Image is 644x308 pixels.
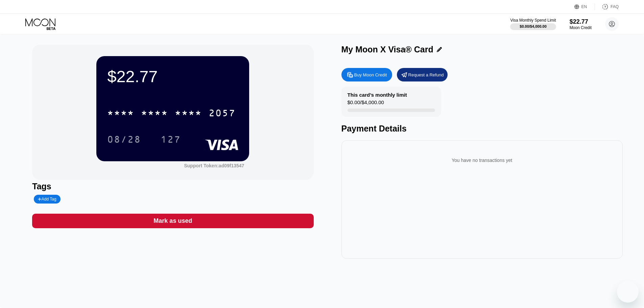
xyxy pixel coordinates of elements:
[102,131,146,148] div: 08/28
[38,197,56,202] div: Add Tag
[348,92,407,98] div: This card’s monthly limit
[617,281,639,303] iframe: Button to launch messaging window
[595,3,619,10] div: FAQ
[32,214,313,228] div: Mark as used
[341,68,392,81] div: Buy Moon Credit
[107,67,238,86] div: $22.77
[341,45,433,54] div: My Moon X Visa® Card
[510,18,556,23] div: Visa Monthly Spend Limit
[156,131,186,148] div: 127
[32,182,313,191] div: Tags
[570,18,592,30] div: $22.77Moon Credit
[341,124,623,134] div: Payment Details
[570,25,592,30] div: Moon Credit
[209,109,236,119] div: 2057
[348,99,384,109] div: $0.00 / $4,000.00
[34,195,60,204] div: Add Tag
[153,217,192,225] div: Mark as used
[161,135,181,146] div: 127
[408,72,444,78] div: Request a Refund
[397,68,448,81] div: Request a Refund
[570,18,592,25] div: $22.77
[581,4,587,9] div: EN
[520,24,547,28] div: $0.00 / $4,000.00
[347,151,617,170] div: You have no transactions yet
[184,163,244,168] div: Support Token: ad09f13547
[354,72,387,78] div: Buy Moon Credit
[107,135,141,146] div: 08/28
[510,18,556,30] div: Visa Monthly Spend Limit$0.00/$4,000.00
[184,163,244,168] div: Support Token:ad09f13547
[611,4,619,9] div: FAQ
[574,3,595,10] div: EN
